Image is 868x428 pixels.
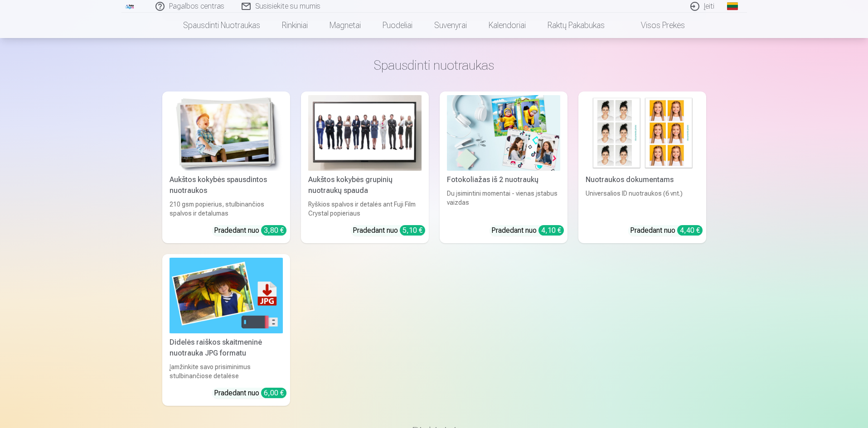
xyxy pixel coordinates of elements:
img: Aukštos kokybės spausdintos nuotraukos [170,95,283,171]
div: Universalios ID nuotraukos (6 vnt.) [582,189,703,218]
a: Aukštos kokybės spausdintos nuotraukos Aukštos kokybės spausdintos nuotraukos210 gsm popierius, s... [162,91,290,243]
a: Raktų pakabukas [537,13,616,38]
div: 6,00 € [261,388,286,398]
div: Fotokoliažas iš 2 nuotraukų [443,174,564,185]
div: 4,10 € [538,225,564,236]
div: Pradedant nuo [353,225,425,236]
a: Kalendoriai [478,13,537,38]
a: Didelės raiškos skaitmeninė nuotrauka JPG formatuDidelės raiškos skaitmeninė nuotrauka JPG format... [162,254,290,406]
div: Pradedant nuo [214,388,286,399]
a: Magnetai [319,13,372,38]
img: Didelės raiškos skaitmeninė nuotrauka JPG formatu [170,258,283,333]
div: Įamžinkite savo prisiminimus stulbinančiose detalėse [166,362,286,380]
a: Aukštos kokybės grupinių nuotraukų spaudaAukštos kokybės grupinių nuotraukų spaudaRyškios spalvos... [301,91,429,243]
a: Rinkiniai [271,13,319,38]
img: /fa2 [125,4,135,9]
div: Du įsimintini momentai - vienas įstabus vaizdas [443,189,564,218]
div: 4,40 € [677,225,703,236]
a: Suvenyrai [423,13,478,38]
div: Ryškios spalvos ir detalės ant Fuji Film Crystal popieriaus [305,200,425,218]
a: Nuotraukos dokumentamsNuotraukos dokumentamsUniversalios ID nuotraukos (6 vnt.)Pradedant nuo 4,40 € [578,91,706,243]
div: Pradedant nuo [630,225,703,236]
div: Nuotraukos dokumentams [582,174,703,185]
div: Pradedant nuo [491,225,564,236]
div: Pradedant nuo [214,225,286,236]
div: 3,80 € [261,225,286,236]
a: Visos prekės [616,13,696,38]
img: Fotokoliažas iš 2 nuotraukų [447,95,560,171]
img: Nuotraukos dokumentams [586,95,699,171]
a: Spausdinti nuotraukas [172,13,271,38]
h3: Spausdinti nuotraukas [170,57,699,73]
img: Aukštos kokybės grupinių nuotraukų spauda [308,95,422,171]
div: 210 gsm popierius, stulbinančios spalvos ir detalumas [166,200,286,218]
div: Didelės raiškos skaitmeninė nuotrauka JPG formatu [166,337,286,359]
div: Aukštos kokybės grupinių nuotraukų spauda [305,174,425,196]
a: Puodeliai [372,13,423,38]
div: Aukštos kokybės spausdintos nuotraukos [166,174,286,196]
div: 5,10 € [400,225,425,236]
a: Fotokoliažas iš 2 nuotraukųFotokoliažas iš 2 nuotraukųDu įsimintini momentai - vienas įstabus vai... [440,91,567,243]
